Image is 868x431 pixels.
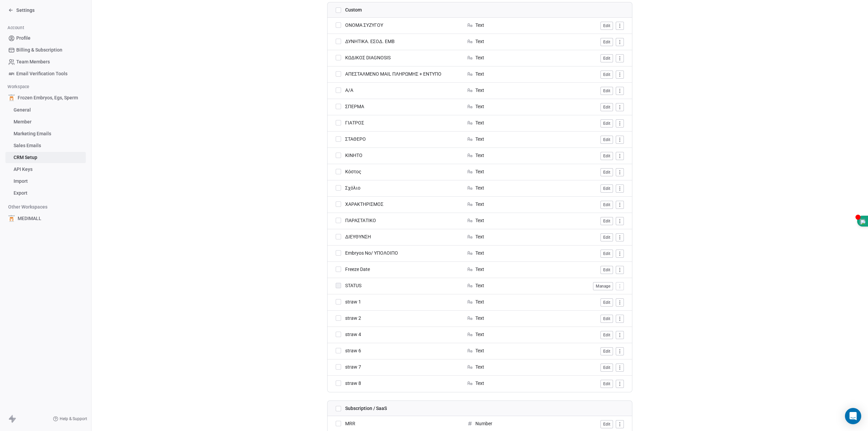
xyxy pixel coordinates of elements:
[345,22,383,28] span: ΟΝΟΜΑ ΣΥΖΥΓΟΥ
[5,188,86,199] a: Export
[60,416,87,422] span: Help & Support
[14,130,51,137] span: Marketing Emails
[600,22,613,30] button: Edit
[345,6,362,14] span: Custom
[345,282,361,289] span: STATUS
[345,119,364,126] span: ΓΙΑΤΡΟΣ
[600,380,613,388] button: Edit
[475,54,484,61] span: Text
[345,364,361,370] span: straw 7
[14,142,41,149] span: Sales Emails
[475,201,484,208] span: Text
[345,380,361,387] span: straw 8
[5,201,50,212] span: Other Workspaces
[345,54,391,61] span: ΚΩΔΙΚΟΣ DIAGNOSIS
[16,7,35,14] span: Settings
[14,106,31,114] span: General
[345,103,364,110] span: ΣΠΕΡΜΑ
[345,38,395,45] span: ΔΥΝΗΤΙΚΑ. ΕΣΟΔ. ΕΜΒ
[600,87,613,95] button: Edit
[16,46,62,54] span: Billing & Subscription
[53,416,87,422] a: Help & Support
[845,408,861,424] div: Open Intercom Messenger
[475,298,484,305] span: Text
[475,331,484,338] span: Text
[475,347,484,354] span: Text
[345,184,360,191] span: Σχόλιο
[345,298,361,305] span: straw 1
[14,166,33,173] span: API Keys
[5,128,86,139] a: Marketing Emails
[475,282,484,289] span: Text
[475,38,484,45] span: Text
[600,184,613,193] button: Edit
[600,420,613,428] button: Edit
[345,347,361,354] span: straw 6
[475,217,484,224] span: Text
[14,190,27,197] span: Export
[475,266,484,273] span: Text
[345,315,361,321] span: straw 2
[8,94,15,101] img: Medimall%20logo%20(2).1.jpg
[475,22,484,28] span: Text
[600,38,613,46] button: Edit
[16,58,50,65] span: Team Members
[600,136,613,144] button: Edit
[600,71,613,79] button: Edit
[600,168,613,176] button: Edit
[345,420,355,427] span: MRR
[600,315,613,323] button: Edit
[345,87,353,94] span: Α/Α
[16,70,67,77] span: Email Verification Tools
[345,201,383,208] span: ΧΑΡΑΚΤΗΡΙΣΜΟΣ
[600,201,613,209] button: Edit
[14,118,32,125] span: Member
[600,233,613,241] button: Edit
[475,152,484,159] span: Text
[600,364,613,372] button: Edit
[345,266,370,273] span: Freeze Date
[600,54,613,62] button: Edit
[600,250,613,258] button: Edit
[600,331,613,339] button: Edit
[475,420,492,427] span: Number
[475,87,484,94] span: Text
[600,266,613,274] button: Edit
[475,71,484,77] span: Text
[18,94,78,101] span: Frozen Embryos, Egs, Sperm
[5,68,86,79] a: Email Verification Tools
[5,164,86,175] a: API Keys
[600,217,613,225] button: Edit
[18,215,41,222] span: MEDIMALL
[475,184,484,191] span: Text
[600,103,613,111] button: Edit
[5,152,86,163] a: CRM Setup
[5,23,27,33] span: Account
[5,176,86,187] a: Import
[4,82,32,92] span: Workspace
[345,405,387,412] span: Subscription / SaaS
[5,140,86,151] a: Sales Emails
[600,298,613,307] button: Edit
[8,7,35,14] a: Settings
[475,315,484,321] span: Text
[475,250,484,256] span: Text
[345,250,398,256] span: Embryos No/ ΥΠΟΛΟΙΠΟ
[475,136,484,142] span: Text
[345,71,441,77] span: ΑΠΕΣΤΑΛΜΕΝΟ MAIL ΠΛΗΡΩΜΗΣ + ΕΝΤΥΠΟ
[5,104,86,116] a: General
[475,168,484,175] span: Text
[600,119,613,128] button: Edit
[475,119,484,126] span: Text
[345,168,361,175] span: Κόστος
[5,116,86,128] a: Member
[345,136,366,142] span: ΣΤΑΘΕΡΟ
[5,33,86,44] a: Profile
[14,154,37,161] span: CRM Setup
[345,233,371,240] span: ΔΙΕΥΘΥΝΣΗ
[8,215,15,222] img: Medimall%20logo%20(2).1.jpg
[475,233,484,240] span: Text
[16,35,31,42] span: Profile
[345,331,361,338] span: straw 4
[600,347,613,355] button: Edit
